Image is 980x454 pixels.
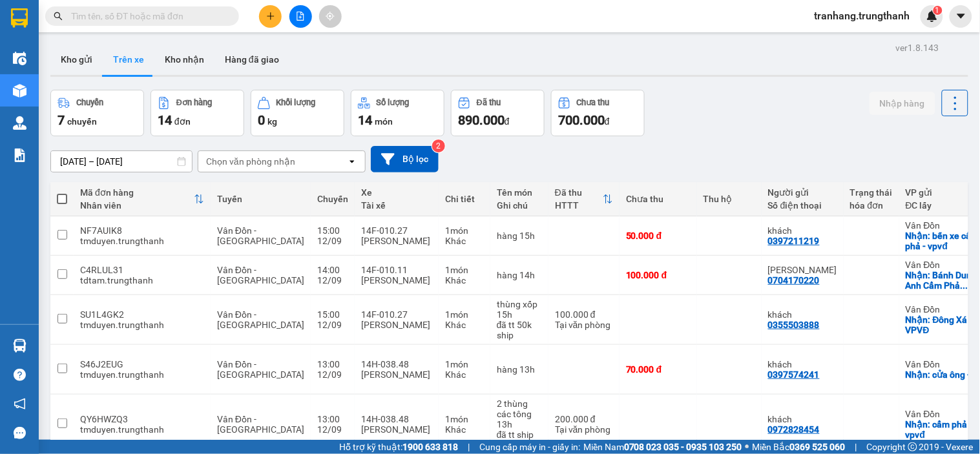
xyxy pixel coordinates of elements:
[317,414,348,424] div: 13:00
[54,12,63,21] span: search
[339,440,458,454] span: Hỗ trợ kỹ thuật:
[361,200,432,211] div: Tài xế
[317,236,348,246] div: 12/09
[497,200,542,211] div: Ghi chú
[497,364,542,375] div: hàng 13h
[13,339,26,353] img: warehouse-icon
[14,427,26,439] span: message
[896,41,939,55] div: ver 1.8.143
[768,414,837,424] div: khách
[497,398,542,429] div: 2 thùng các tông 13h
[745,444,749,449] span: ⚪️
[870,92,935,115] button: Nhập hàng
[174,116,191,127] span: đơn
[555,200,603,211] div: HTTT
[445,424,484,435] div: Khác
[158,112,172,128] span: 14
[317,309,348,320] div: 15:00
[361,275,432,285] div: [PERSON_NAME]
[361,424,432,435] div: [PERSON_NAME]
[217,225,304,246] span: Vân Đồn - [GEOGRAPHIC_DATA]
[347,156,357,167] svg: open
[319,5,342,28] button: aim
[361,309,432,320] div: 14F-010.27
[451,90,545,136] button: Đã thu890.000đ
[768,309,837,320] div: khách
[768,265,837,275] div: Nguyễn Xuân Toàn
[548,182,620,216] th: Toggle SortBy
[317,424,348,435] div: 12/09
[558,112,605,128] span: 700.000
[361,225,432,236] div: 14F-010.27
[151,90,244,136] button: Đơn hàng14đơn
[445,359,484,369] div: 1 món
[768,424,820,435] div: 0972828454
[14,398,26,410] span: notification
[317,275,348,285] div: 12/09
[267,116,277,127] span: kg
[458,112,505,128] span: 890.000
[790,442,846,452] strong: 0369 525 060
[351,90,444,136] button: Số lượng14món
[80,275,204,285] div: tdtam.trungthanh
[375,116,393,127] span: món
[317,194,348,204] div: Chuyến
[14,369,26,381] span: question-circle
[445,320,484,330] div: Khác
[51,151,192,172] input: Select a date range.
[67,116,97,127] span: chuyến
[317,225,348,236] div: 15:00
[11,8,28,28] img: logo-vxr
[13,84,26,98] img: warehouse-icon
[445,236,484,246] div: Khác
[768,369,820,380] div: 0397574241
[445,265,484,275] div: 1 món
[317,369,348,380] div: 12/09
[80,414,204,424] div: QY6HWZQ3
[445,369,484,380] div: Khác
[289,5,312,28] button: file-add
[80,187,194,198] div: Mã đơn hàng
[80,320,204,330] div: tmduyen.trungthanh
[468,440,470,454] span: |
[80,265,204,275] div: C4RLUL31
[50,44,103,75] button: Kho gửi
[217,265,304,285] span: Vân Đồn - [GEOGRAPHIC_DATA]
[445,309,484,320] div: 1 món
[753,440,846,454] span: Miền Bắc
[71,9,224,23] input: Tìm tên, số ĐT hoặc mã đơn
[80,225,204,236] div: NF7AUIK8
[768,275,820,285] div: 0704170220
[317,320,348,330] div: 12/09
[768,187,837,198] div: Người gửi
[276,98,316,107] div: Khối lượng
[361,187,432,198] div: Xe
[154,44,214,75] button: Kho nhận
[445,414,484,424] div: 1 món
[497,429,542,450] div: đã tt ship 100k
[361,236,432,246] div: [PERSON_NAME]
[402,442,458,452] strong: 1900 633 818
[850,187,893,198] div: Trạng thái
[768,320,820,330] div: 0355503888
[555,424,613,435] div: Tại văn phòng
[908,442,917,451] span: copyright
[317,265,348,275] div: 14:00
[445,225,484,236] div: 1 món
[266,12,275,21] span: plus
[555,414,613,424] div: 200.000 đ
[259,5,282,28] button: plus
[577,98,610,107] div: Chưa thu
[555,320,613,330] div: Tại văn phòng
[626,194,691,204] div: Chưa thu
[497,299,542,320] div: thùng xốp 15h
[445,275,484,285] div: Khác
[326,12,335,21] span: aim
[80,359,204,369] div: S46J2EUG
[804,8,921,24] span: tranhang.trungthanh
[103,44,154,75] button: Trên xe
[626,231,691,241] div: 50.000 đ
[358,112,372,128] span: 14
[624,442,742,452] strong: 0708 023 035 - 0935 103 250
[217,359,304,380] span: Vân Đồn - [GEOGRAPHIC_DATA]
